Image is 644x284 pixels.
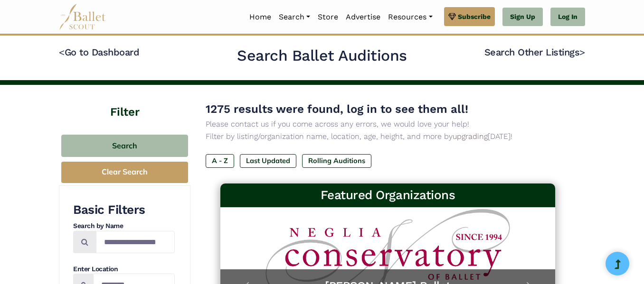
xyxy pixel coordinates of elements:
[228,187,548,203] h3: Featured Organizations
[240,154,296,167] label: Last Updated
[448,11,456,22] img: gem.svg
[59,85,190,120] h4: Filter
[342,7,384,27] a: Advertise
[96,231,175,253] input: Search by names...
[550,8,585,27] a: Log In
[61,135,188,157] button: Search
[579,46,585,58] code: >
[73,202,175,218] h3: Basic Filters
[59,46,139,58] a: <Go to Dashboard
[502,8,543,27] a: Sign Up
[484,46,585,58] a: Search Other Listings>
[453,132,488,141] a: upgrading
[246,7,275,27] a: Home
[59,46,65,58] code: <
[314,7,342,27] a: Store
[206,154,234,167] label: A - Z
[206,130,570,143] p: Filter by listing/organization name, location, age, height, and more by [DATE]!
[73,265,175,274] h4: Enter Location
[275,7,314,27] a: Search
[61,162,188,183] button: Clear Search
[237,46,407,66] h2: Search Ballet Auditions
[302,154,371,167] label: Rolling Auditions
[384,7,436,27] a: Resources
[73,221,175,231] h4: Search by Name
[206,102,468,116] span: 1275 results were found, log in to see them all!
[206,118,570,130] p: Please contact us if you come across any errors, we would love your help!
[444,7,495,26] a: Subscribe
[458,11,491,22] span: Subscribe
